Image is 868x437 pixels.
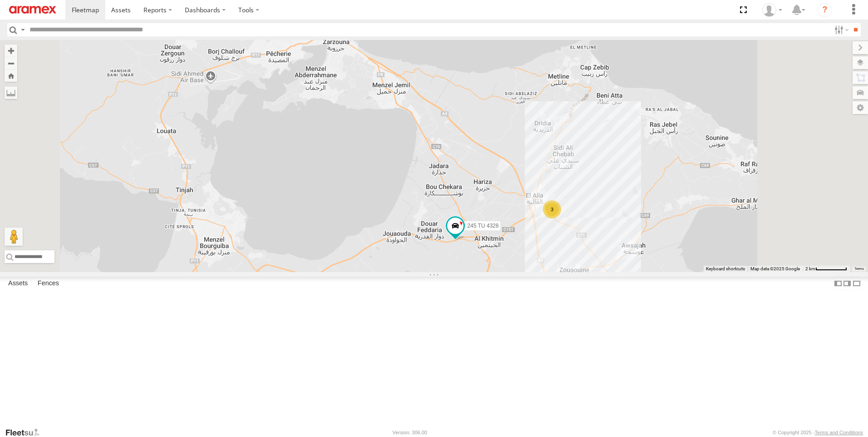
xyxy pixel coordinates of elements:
[759,3,785,17] div: MohamedHaythem Bouchagfa
[803,266,850,272] button: Map Scale: 2 km per 66 pixels
[9,6,56,14] img: aramex-logo.svg
[818,3,832,17] i: ?
[19,23,26,36] label: Search Query
[750,266,800,271] span: Map data ©2025 Google
[854,267,864,271] a: Terms (opens in new tab)
[5,228,23,246] button: Drag Pegman onto the map to open Street View
[5,428,47,437] a: Visit our Website
[805,266,815,271] span: 2 km
[852,277,861,290] label: Hide Summary Table
[5,57,17,70] button: Zoom out
[5,45,17,57] button: Zoom in
[853,101,868,114] label: Map Settings
[4,277,32,290] label: Assets
[706,266,745,272] button: Keyboard shortcuts
[467,223,498,229] span: 245 TU 4328
[833,277,843,290] label: Dock Summary Table to the Left
[815,430,863,435] a: Terms and Conditions
[543,200,561,218] div: 3
[831,23,850,36] label: Search Filter Options
[843,277,852,290] label: Dock Summary Table to the Right
[5,86,17,99] label: Measure
[773,430,863,435] div: © Copyright 2025 -
[5,70,17,82] button: Zoom Home
[33,277,64,290] label: Fences
[393,430,427,435] div: Version: 306.00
